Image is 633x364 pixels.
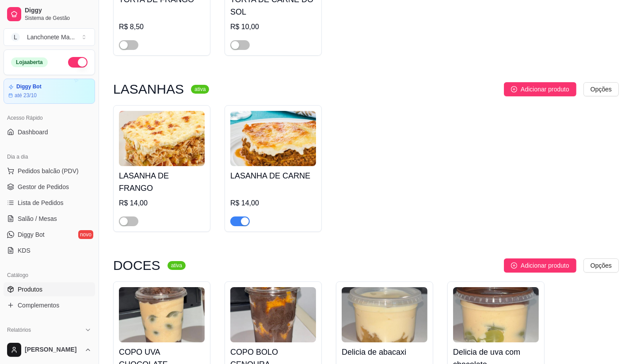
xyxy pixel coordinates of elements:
h3: LASANHAS [113,84,184,95]
a: Diggy Botnovo [4,227,95,242]
sup: ativa [168,261,186,270]
span: L [11,33,20,42]
a: Diggy Botaté 23/10 [4,79,95,104]
a: Lista de Pedidos [4,196,95,210]
h4: Delicia de abacaxi [342,346,427,358]
span: Dashboard [18,128,48,136]
span: [PERSON_NAME] [25,346,81,354]
button: Adicionar produto [504,258,576,273]
sup: ativa [191,85,209,94]
img: product-image [453,287,539,342]
span: plus-circle [511,86,517,92]
img: product-image [119,287,205,342]
span: Relatórios [7,326,31,334]
div: Lanchonete Ma ... [27,33,75,42]
span: Sistema de Gestão [25,15,92,22]
button: Select a team [4,28,95,46]
a: Dashboard [4,125,95,139]
button: Opções [583,258,619,273]
div: Catálogo [4,268,95,282]
img: product-image [119,111,205,166]
span: KDS [18,246,31,255]
div: Acesso Rápido [4,111,95,125]
a: DiggySistema de Gestão [4,4,95,25]
button: Adicionar produto [504,82,576,96]
div: Loja aberta [11,57,48,67]
span: Diggy [25,7,92,15]
a: Produtos [4,282,95,296]
div: R$ 10,00 [230,22,316,32]
span: Diggy Bot [18,230,45,239]
span: Gestor de Pedidos [18,182,69,191]
button: [PERSON_NAME] [4,339,95,360]
a: Complementos [4,298,95,312]
span: Opções [591,261,612,270]
article: Diggy Bot [16,83,42,90]
div: R$ 14,00 [119,198,205,209]
a: Gestor de Pedidos [4,180,95,194]
div: R$ 14,00 [230,198,316,209]
h3: DOCES [113,260,160,271]
img: product-image [230,287,316,342]
span: Adicionar produto [521,261,569,270]
span: Adicionar produto [521,84,569,94]
span: plus-circle [511,262,517,269]
a: KDS [4,243,95,258]
div: Dia a dia [4,150,95,164]
article: até 23/10 [15,92,37,99]
div: R$ 8,50 [119,22,205,32]
h4: LASANHA DE FRANGO [119,170,205,194]
span: Produtos [18,285,42,294]
span: Lista de Pedidos [18,198,64,207]
button: Opções [583,82,619,96]
span: Complementos [18,301,59,310]
button: Alterar Status [68,57,88,68]
button: Pedidos balcão (PDV) [4,164,95,178]
span: Salão / Mesas [18,214,57,223]
img: product-image [230,111,316,166]
span: Pedidos balcão (PDV) [18,167,79,175]
a: Salão / Mesas [4,212,95,226]
h4: LASANHA DE CARNE [230,170,316,182]
img: product-image [342,287,427,342]
span: Opções [591,84,612,94]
